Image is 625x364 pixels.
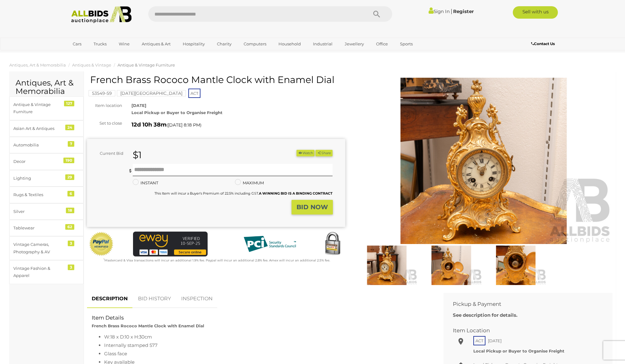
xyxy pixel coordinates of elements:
[133,179,158,187] label: INSTANT
[104,341,430,349] li: Internally stamped 577
[9,260,84,284] a: Vintage Fashion & Apparel 3
[355,78,613,244] img: French Brass Rococo Mantle Clock with Enamel Dial
[69,49,121,59] a: [GEOGRAPHIC_DATA]
[473,348,564,353] strong: Local Pickup or Buyer to Organise Freight
[188,89,200,98] span: ACT
[296,150,315,156] li: Watch this item
[65,174,74,180] div: 29
[104,333,430,341] li: W:18 x D:10 x H:30cm
[179,39,209,49] a: Hospitality
[259,191,333,196] b: A WINNING BID IS A BINDING CONTRACT
[292,200,333,214] button: BID NOW
[356,246,418,285] img: French Brass Rococo Mantle Clock with Enamel Dial
[13,158,65,165] div: Decor
[296,150,315,156] button: Watch
[63,158,74,163] div: 190
[240,39,270,49] a: Computers
[213,39,236,49] a: Charity
[320,232,345,256] img: Secured by Rapid SSL
[89,232,114,256] img: Official PayPal Seal
[103,258,330,262] small: Mastercard & Visa transactions will incur an additional 1.9% fee. Paypal will incur an additional...
[133,149,142,161] strong: $1
[13,101,65,116] div: Antique & Vintage Furniture
[87,150,128,157] div: Current Bid
[13,241,65,256] div: Vintage Cameras, Photography & AV
[89,90,115,96] mark: 53549-59
[531,41,555,46] b: Contact Us
[154,191,333,196] small: This Item will incur a Buyer's Premium of 22.5% including GST.
[9,96,84,120] a: Antique & Vintage Furniture 127
[451,8,452,15] span: |
[115,39,134,49] a: Wine
[92,315,430,321] h2: Item Details
[9,203,84,220] a: Silver 18
[239,232,301,256] img: PCI DSS compliant
[117,90,186,96] mark: [DATE][GEOGRAPHIC_DATA]
[9,187,84,203] a: Rugs & Textiles 6
[13,191,65,198] div: Rugs & Textiles
[13,208,65,215] div: Silver
[90,39,111,49] a: Trucks
[9,120,84,137] a: Asian Art & Antiques 24
[117,91,186,96] a: [DATE][GEOGRAPHIC_DATA]
[89,91,115,96] a: 53549-59
[68,241,74,246] div: 3
[90,75,344,85] h1: French Brass Rococo Mantle Clock with Enamel Dial
[66,208,74,213] div: 18
[82,120,127,127] div: Set to close
[420,246,482,285] img: French Brass Rococo Mantle Clock with Enamel Dial
[92,323,204,328] strong: French Brass Rococo Mantle Clock with Enamel Dial
[486,337,503,345] span: [DATE]
[117,62,175,67] a: Antique & Vintage Furniture
[473,336,485,345] span: ACT
[168,122,200,128] span: [DATE] 8:18 PM
[531,40,556,47] a: Contact Us
[9,236,84,260] a: Vintage Cameras, Photography & AV 3
[9,153,84,170] a: Decor 190
[453,312,517,318] b: See description for details.
[87,290,132,308] a: DESCRIPTION
[341,39,368,49] a: Jewellery
[133,232,208,256] img: eWAY Payment Gateway
[453,8,474,14] a: Register
[9,62,66,67] a: Antiques, Art & Memorabilia
[68,141,74,147] div: 7
[453,301,594,307] h2: Pickup & Payment
[72,62,111,67] a: Antiques & Vintage
[65,224,74,230] div: 62
[235,179,264,187] label: MAXIMUM
[13,265,65,279] div: Vintage Fashion & Apparel
[138,39,175,49] a: Antiques & Art
[82,102,127,109] div: Item location
[133,290,176,308] a: BID HISTORY
[513,6,558,19] a: Sell with us
[13,141,65,149] div: Automobilia
[131,110,223,115] strong: Local Pickup or Buyer to Organise Freight
[315,150,333,156] button: Share
[13,224,65,232] div: Tablewear
[9,220,84,236] a: Tablewear 62
[13,175,65,182] div: Lighting
[131,103,146,108] strong: [DATE]
[453,328,594,334] h2: Item Location
[429,8,450,14] a: Sign In
[67,191,74,196] div: 6
[13,125,65,132] div: Asian Art & Antiques
[167,122,201,127] span: ( )
[9,170,84,187] a: Lighting 29
[296,203,328,211] strong: BID NOW
[131,121,167,128] strong: 12d 10h 38m
[68,265,74,270] div: 3
[274,39,305,49] a: Household
[64,101,74,106] div: 127
[16,79,77,96] h2: Antiques, Art & Memorabilia
[104,349,430,358] li: Glass face
[485,246,547,285] img: French Brass Rococo Mantle Clock with Enamel Dial
[372,39,392,49] a: Office
[309,39,337,49] a: Industrial
[9,137,84,153] a: Automobilia 7
[396,39,417,49] a: Sports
